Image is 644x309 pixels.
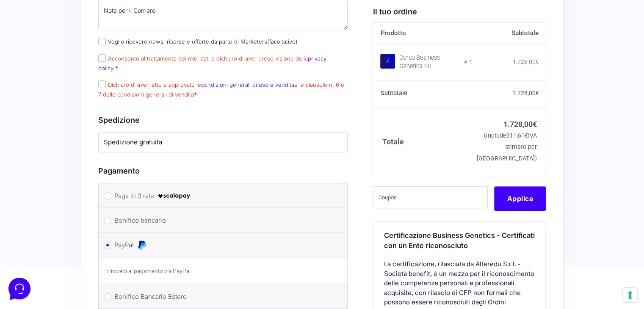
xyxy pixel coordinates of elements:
input: Coupon [373,186,488,208]
h3: Il tuo ordine [373,6,546,18]
button: Messaggi [59,231,111,251]
span: € [525,132,528,139]
span: Le tue conversazioni [14,34,72,41]
span: Inizia una conversazione [55,76,125,83]
bdi: 1.728,00 [512,58,539,65]
label: Bonifico bancario [114,214,329,227]
bdi: 1.728,00 [512,90,539,97]
label: Spedizione gratuita [104,138,343,147]
label: Acconsento al trattamento dei miei dati e dichiaro di aver preso visione della [98,55,326,72]
button: Le tue preferenze relative al consenso per le tecnologie di tracciamento [623,288,637,302]
p: Home [25,243,40,251]
img: dark [14,47,30,64]
img: dark [27,47,44,64]
img: Corso Business Genetics 3.0 [380,54,395,69]
h2: Ciao da Marketers 👋 [7,7,142,20]
button: Inizia una conversazione [14,71,156,88]
h3: Spedizione [98,114,348,126]
bdi: 1.728,00 [503,119,537,128]
p: Messaggi [73,243,96,251]
button: Home [7,231,59,251]
label: PayPal [114,239,329,251]
th: Subtotale [473,22,546,44]
div: Corso Business Genetics 3.0 [399,54,459,71]
img: scalapay-logo-black.png [157,191,191,201]
label: Dichiaro di aver letto e approvato le e le clausole n. 6 e 7 delle condizioni generali di vendita [98,81,344,98]
strong: × 1 [464,58,473,66]
span: Trova una risposta [14,105,66,112]
span: € [535,90,539,97]
span: (facoltativo) [267,38,298,45]
p: Aiuto [130,243,143,251]
span: € [533,119,537,128]
iframe: Customerly Messenger Launcher [7,276,32,301]
th: Subtotale [373,80,473,107]
th: Totale [373,107,473,175]
th: Prodotto [373,22,473,44]
a: condizioni generali di uso e vendita [201,81,294,88]
button: Aiuto [111,231,163,251]
a: Apri Centro Assistenza [90,105,156,112]
button: Applica [494,186,546,210]
h3: Pagamento [98,165,348,177]
input: Voglio ricevere news, risorse e offerte da parte di Marketers(facoltativo) [98,38,106,45]
input: Dichiaro di aver letto e approvato lecondizioni generali di uso e venditae le clausole n. 6 e 7 d... [98,80,106,88]
img: PayPal [137,240,147,250]
span: Certificazione Business Genetics - Certificati con un Ente riconosciuto [384,231,535,250]
img: dark [41,47,58,64]
label: Voglio ricevere news, risorse e offerte da parte di Marketers [98,38,298,45]
label: Paga in 3 rate [114,190,329,202]
span: 311,61 [506,132,528,139]
label: Bonifico Bancario Estero [114,290,329,303]
input: Acconsento al trattamento dei miei dati e dichiaro di aver preso visione dellaprivacy policy [98,54,106,62]
small: (include IVA stimato per [GEOGRAPHIC_DATA]) [477,132,537,162]
input: Cerca un articolo... [19,123,138,132]
span: € [535,58,539,65]
p: Procedi al pagamento via PayPal. [107,267,339,276]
